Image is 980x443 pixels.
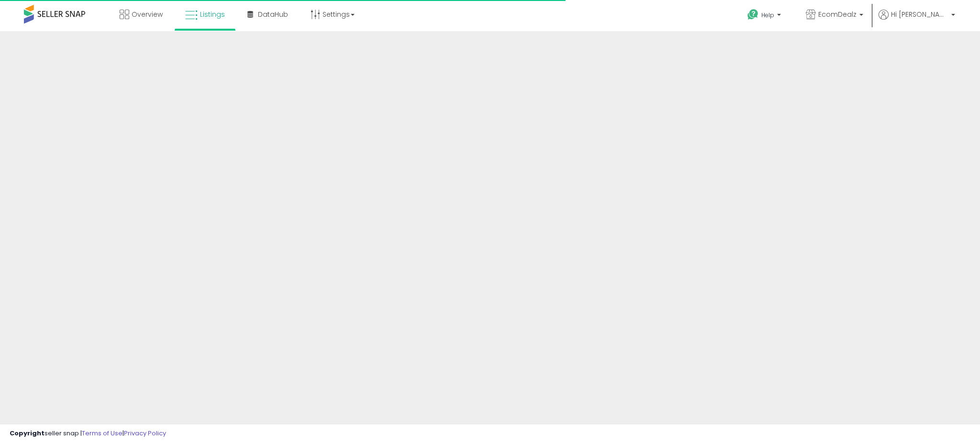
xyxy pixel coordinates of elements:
[891,10,948,19] span: Hi [PERSON_NAME]
[200,10,225,19] span: Listings
[740,1,791,31] a: Help
[132,10,163,19] span: Overview
[818,10,857,19] span: EcomDealz
[258,10,288,19] span: DataHub
[879,10,955,31] a: Hi [PERSON_NAME]
[747,9,759,21] i: Get Help
[761,11,774,19] span: Help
